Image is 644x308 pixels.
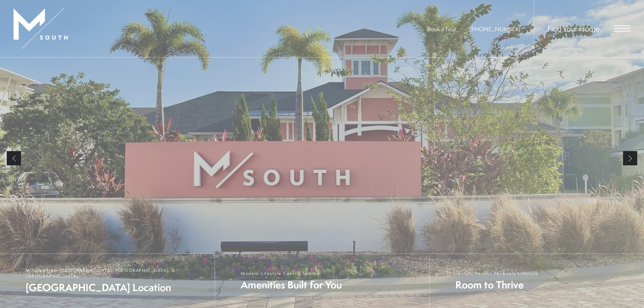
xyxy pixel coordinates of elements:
[470,25,520,33] a: Call Us at 813-570-8014
[548,23,599,34] a: Find Your Home
[241,278,342,292] span: Amenities Built for You
[455,270,539,276] span: Layouts Perfect For Every Lifestyle
[26,281,208,294] span: [GEOGRAPHIC_DATA] Location
[7,151,21,165] a: Previous
[429,254,644,308] a: Layouts Perfect For Every Lifestyle
[215,254,429,308] a: Modern Lifestyle Centric Spaces
[427,25,456,33] a: Book a Tour
[14,8,68,49] img: MSouth
[614,25,630,31] button: Open Menu
[26,267,208,279] span: Minutes from [GEOGRAPHIC_DATA], [GEOGRAPHIC_DATA], & [GEOGRAPHIC_DATA]
[241,270,342,276] span: Modern Lifestyle Centric Spaces
[455,278,539,292] span: Room to Thrive
[470,25,520,33] span: [PHONE_NUMBER]
[623,151,637,165] a: Next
